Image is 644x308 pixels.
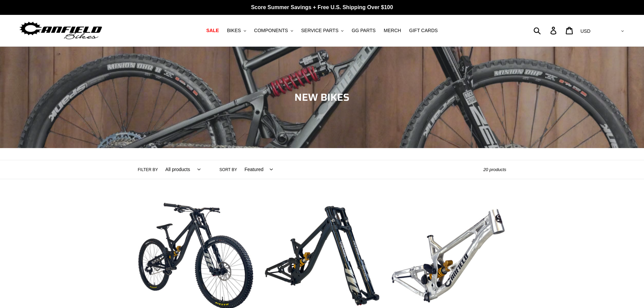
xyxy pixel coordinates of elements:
[223,26,249,35] button: BIKES
[138,167,158,173] label: Filter by
[348,26,379,35] a: GG PARTS
[251,26,296,35] button: COMPONENTS
[352,28,376,33] span: GG PARTS
[409,28,438,33] span: GIFT CARDS
[483,167,506,172] span: 20 products
[203,26,222,35] a: SALE
[380,26,404,35] a: MERCH
[219,167,237,173] label: Sort by
[406,26,441,35] a: GIFT CARDS
[294,89,350,105] span: NEW BIKES
[384,28,401,33] span: MERCH
[254,28,288,33] span: COMPONENTS
[19,20,103,41] img: Canfield Bikes
[298,26,347,35] button: SERVICE PARTS
[301,28,338,33] span: SERVICE PARTS
[227,28,241,33] span: BIKES
[537,23,554,38] input: Search
[206,28,219,33] span: SALE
